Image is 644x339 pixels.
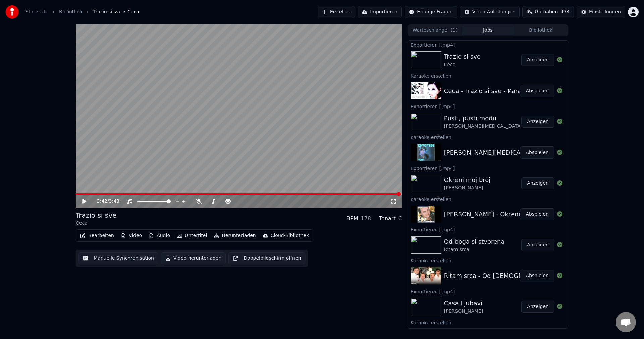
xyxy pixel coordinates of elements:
[93,9,139,15] span: Trazio si sve • Ceca
[398,215,402,223] div: C
[77,231,117,240] button: Bearbeiten
[408,287,568,295] div: Exportieren [.mp4]
[379,215,396,223] div: Tonart
[444,114,522,123] div: Pusti, pusti modu
[521,239,554,251] button: Anzeigen
[76,220,116,227] div: Ceca
[25,9,48,15] a: Startseite
[271,232,309,239] div: Cloud-Bibliothek
[408,256,568,264] div: Karaoke erstellen
[408,72,568,80] div: Karaoke erstellen
[451,27,458,34] span: ( 1 )
[514,26,567,35] button: Bibliothek
[161,252,226,264] button: Video herunterladen
[444,185,491,192] div: [PERSON_NAME]
[521,116,554,128] button: Anzeigen
[444,237,505,246] div: Od boga si stvorena
[560,9,570,15] span: 474
[228,252,305,264] button: Doppelbildschirm öffnen
[146,231,173,240] button: Audio
[361,215,371,223] div: 178
[78,252,158,264] button: Manuelle Synchronisation
[408,133,568,141] div: Karaoke erstellen
[346,215,358,223] div: BPM
[109,198,119,205] span: 3:43
[25,9,139,15] nav: breadcrumb
[535,9,558,15] span: Guthaben
[520,85,554,97] button: Abspielen
[408,102,568,110] div: Exportieren [.mp4]
[408,225,568,234] div: Exportieren [.mp4]
[577,6,625,18] button: Einstellungen
[444,148,630,157] div: [PERSON_NAME][MEDICAL_DATA] - Pusti, pusti modu-Karaoke
[5,5,19,19] img: youka
[409,26,462,35] button: Warteschlange
[444,175,491,185] div: Okreni moj broj
[444,308,483,315] div: [PERSON_NAME]
[118,231,145,240] button: Video
[616,312,636,332] div: Chat öffnen
[408,195,568,203] div: Karaoke erstellen
[460,6,520,18] button: Video-Anleitungen
[520,208,554,220] button: Abspielen
[76,211,116,220] div: Trazio si sve
[97,198,113,205] div: /
[211,231,258,240] button: Herunterladen
[520,270,554,282] button: Abspielen
[444,271,623,281] div: Ritam srca - Od [DEMOGRAPHIC_DATA] si stvorena-Karaoke
[358,6,402,18] button: Importieren
[521,177,554,189] button: Anzeigen
[522,6,574,18] button: Guthaben474
[408,41,568,49] div: Exportieren [.mp4]
[408,164,568,172] div: Exportieren [.mp4]
[444,52,481,61] div: Trazio si sve
[405,6,457,18] button: Häufige Fragen
[444,210,573,219] div: [PERSON_NAME] - Okreni moj broj-Karaoke
[408,318,568,326] div: Karaoke erstellen
[521,54,554,66] button: Anzeigen
[444,61,481,68] div: Ceca
[444,299,483,308] div: Casa Ljubavi
[318,6,355,18] button: Erstellen
[520,146,554,159] button: Abspielen
[174,231,210,240] button: Untertitel
[97,198,107,205] span: 3:42
[462,26,515,35] button: Jobs
[444,123,522,130] div: [PERSON_NAME][MEDICAL_DATA]
[59,9,83,15] a: Bibliothek
[444,86,532,96] div: Ceca - Trazio si sve - Karaoke
[521,301,554,313] button: Anzeigen
[444,246,505,253] div: Ritam srca
[589,9,621,15] div: Einstellungen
